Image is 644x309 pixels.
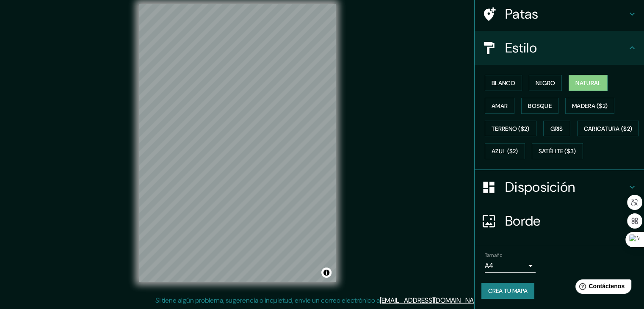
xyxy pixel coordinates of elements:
[505,5,539,23] font: Patas
[569,276,635,300] iframe: Lanzador de widgets de ayuda
[492,79,515,87] font: Blanco
[577,121,639,137] button: Caricatura ($2)
[521,98,558,114] button: Bosque
[485,252,502,259] font: Tamaño
[584,125,633,132] font: Caricatura ($2)
[492,102,508,110] font: Amar
[485,75,522,91] button: Blanco
[569,75,608,91] button: Natural
[475,204,644,238] div: Borde
[380,296,484,305] a: [EMAIL_ADDRESS][DOMAIN_NAME]
[139,4,336,282] canvas: Mapa
[485,98,514,114] button: Amar
[550,125,563,132] font: Gris
[505,178,575,196] font: Disposición
[543,121,570,137] button: Gris
[565,98,614,114] button: Madera ($2)
[485,261,493,270] font: A4
[505,39,537,57] font: Estilo
[532,143,583,159] button: Satélite ($3)
[155,296,380,305] font: Si tiene algún problema, sugerencia o inquietud, envíe un correo electrónico a
[481,283,534,299] button: Crea tu mapa
[492,125,530,132] font: Terreno ($2)
[539,148,576,155] font: Satélite ($3)
[475,170,644,204] div: Disposición
[492,148,518,155] font: Azul ($2)
[528,102,552,110] font: Bosque
[536,79,556,87] font: Negro
[488,287,528,295] font: Crea tu mapa
[572,102,608,110] font: Madera ($2)
[505,212,541,230] font: Borde
[529,75,562,91] button: Negro
[575,79,601,87] font: Natural
[321,268,332,278] button: Activar o desactivar atribución
[485,143,525,159] button: Azul ($2)
[475,31,644,65] div: Estilo
[485,121,536,137] button: Terreno ($2)
[485,259,536,273] div: A4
